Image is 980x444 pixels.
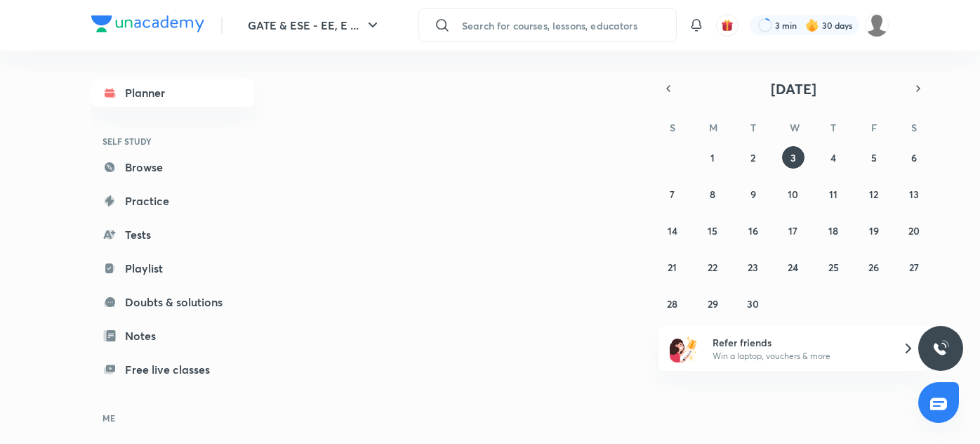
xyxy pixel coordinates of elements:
[829,188,837,201] abbr: September 11, 2025
[710,188,715,201] abbr: September 8, 2025
[788,261,798,274] abbr: September 24, 2025
[932,340,949,357] img: ttu
[903,146,925,169] button: September 6, 2025
[670,121,675,134] abbr: Sunday
[903,219,925,242] button: September 20, 2025
[716,14,739,37] button: avatar
[742,219,764,242] button: September 16, 2025
[863,146,885,169] button: September 5, 2025
[709,121,717,134] abbr: Monday
[710,151,715,164] abbr: September 1, 2025
[750,121,756,134] abbr: Tuesday
[701,219,724,242] button: September 15, 2025
[91,288,254,316] a: Doubts & solutions
[713,335,885,350] h6: Refer friends
[742,183,764,205] button: September 9, 2025
[708,261,717,274] abbr: September 22, 2025
[91,79,254,107] a: Planner
[865,13,889,37] img: Palak Tiwari
[908,224,920,237] abbr: September 20, 2025
[782,183,804,205] button: September 10, 2025
[903,183,925,205] button: September 13, 2025
[670,188,675,201] abbr: September 7, 2025
[701,256,724,278] button: September 22, 2025
[828,224,838,237] abbr: September 18, 2025
[661,183,684,205] button: September 7, 2025
[91,221,254,249] a: Tests
[701,146,724,169] button: September 1, 2025
[721,19,734,32] img: avatar
[668,224,677,237] abbr: September 14, 2025
[788,188,798,201] abbr: September 10, 2025
[91,187,254,215] a: Practice
[701,183,724,205] button: September 8, 2025
[805,18,819,32] img: streak
[456,6,677,44] input: Search for courses, lessons, educators
[911,121,917,134] abbr: Saturday
[742,292,764,315] button: September 30, 2025
[661,219,684,242] button: September 14, 2025
[91,15,204,36] a: Company Logo
[863,219,885,242] button: September 19, 2025
[869,224,879,237] abbr: September 19, 2025
[667,297,677,311] abbr: September 28, 2025
[822,219,845,242] button: September 18, 2025
[771,79,816,98] span: [DATE]
[822,183,845,205] button: September 11, 2025
[91,15,204,32] img: Company Logo
[742,146,764,169] button: September 2, 2025
[748,261,758,274] abbr: September 23, 2025
[750,188,756,201] abbr: September 9, 2025
[708,297,718,311] abbr: September 29, 2025
[91,406,254,430] h6: ME
[911,151,917,164] abbr: September 6, 2025
[708,224,717,237] abbr: September 15, 2025
[909,188,919,201] abbr: September 13, 2025
[830,151,836,164] abbr: September 4, 2025
[790,151,796,164] abbr: September 3, 2025
[869,188,878,201] abbr: September 12, 2025
[822,256,845,278] button: September 25, 2025
[91,129,254,153] h6: SELF STUDY
[670,334,698,363] img: referral
[903,256,925,278] button: September 27, 2025
[822,146,845,169] button: September 4, 2025
[782,146,804,169] button: September 3, 2025
[909,261,919,274] abbr: September 27, 2025
[701,292,724,315] button: September 29, 2025
[239,11,390,39] button: GATE & ESE - EE, E ...
[871,151,877,164] abbr: September 5, 2025
[782,256,804,278] button: September 24, 2025
[747,297,759,311] abbr: September 30, 2025
[828,261,839,274] abbr: September 25, 2025
[748,224,758,237] abbr: September 16, 2025
[91,355,254,384] a: Free live classes
[713,350,885,363] p: Win a laptop, vouchers & more
[782,219,804,242] button: September 17, 2025
[91,153,254,181] a: Browse
[788,224,797,237] abbr: September 17, 2025
[91,254,254,282] a: Playlist
[871,121,877,134] abbr: Friday
[678,79,908,98] button: [DATE]
[661,256,684,278] button: September 21, 2025
[863,256,885,278] button: September 26, 2025
[668,261,677,274] abbr: September 21, 2025
[863,183,885,205] button: September 12, 2025
[830,121,836,134] abbr: Thursday
[790,121,800,134] abbr: Wednesday
[750,151,755,164] abbr: September 2, 2025
[742,256,764,278] button: September 23, 2025
[91,322,254,350] a: Notes
[868,261,879,274] abbr: September 26, 2025
[661,292,684,315] button: September 28, 2025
